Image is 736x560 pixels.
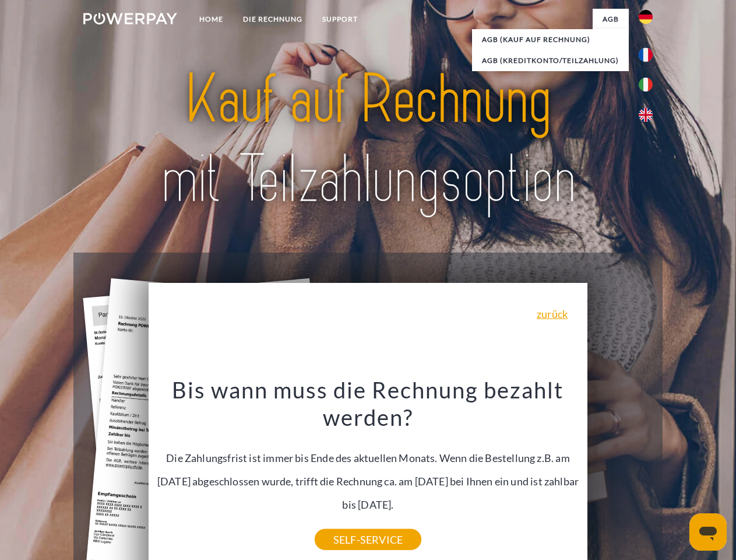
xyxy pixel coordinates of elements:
[639,10,653,24] img: de
[537,309,568,319] a: zurück
[233,9,312,30] a: DIE RECHNUNG
[639,78,653,92] img: it
[639,108,653,122] img: en
[472,29,629,50] a: AGB (Kauf auf Rechnung)
[156,376,581,540] div: Die Zahlungsfrist ist immer bis Ende des aktuellen Monats. Wenn die Bestellung z.B. am [DATE] abg...
[593,9,629,30] a: agb
[83,13,177,24] img: logo-powerpay-white.svg
[689,513,727,551] iframe: Schaltfläche zum Öffnen des Messaging-Fensters
[189,9,233,30] a: Home
[111,56,625,223] img: title-powerpay_de.svg
[156,376,581,432] h3: Bis wann muss die Rechnung bezahlt werden?
[312,9,368,30] a: SUPPORT
[315,529,421,550] a: SELF-SERVICE
[639,48,653,62] img: fr
[472,50,629,71] a: AGB (Kreditkonto/Teilzahlung)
